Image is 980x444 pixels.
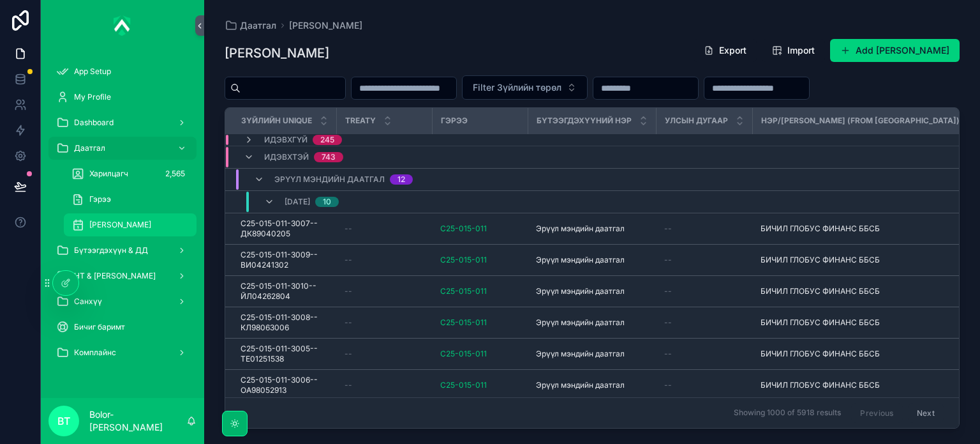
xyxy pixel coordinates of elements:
[440,318,521,328] a: C25-015-011
[440,318,487,328] span: C25-015-011
[345,286,425,296] a: --
[64,213,197,236] a: [PERSON_NAME]
[274,174,385,185] span: Эрүүл мэндийн даатгал
[440,380,521,390] a: C25-015-011
[74,296,102,307] span: Санхүү
[89,194,111,204] span: Гэрээ
[241,312,329,333] span: C25-015-011-3008--КЛ98063006
[664,224,672,234] span: --
[536,286,649,296] a: Эрүүл мэндийн даатгал
[48,60,197,83] a: App Setup
[761,286,880,296] span: БИЧИЛ ГЛОБУС ФИНАНС ББСБ
[536,255,649,265] a: Эрүүл мэндийн даатгал
[74,271,156,281] span: НТ & [PERSON_NAME]
[440,380,487,390] span: C25-015-011
[48,316,197,339] a: Бичиг баримт
[440,224,487,234] a: C25-015-011
[345,349,352,359] span: --
[762,39,825,62] button: Import
[48,86,197,109] a: My Profile
[664,318,745,328] a: --
[74,348,116,358] span: Комплайнс
[48,290,197,313] a: Санхүү
[440,255,487,265] a: C25-015-011
[761,255,880,265] span: БИЧИЛ ГЛОБУС ФИНАНС ББСБ
[536,224,649,234] a: Эрүүл мэндийн даатгал
[345,255,352,265] span: --
[74,245,148,256] span: Бүтээгдэхүүн & ДД
[57,413,70,429] span: BT
[345,224,352,234] span: --
[536,349,649,359] a: Эрүүл мэндийн даатгал
[161,166,189,181] div: 2,565
[664,349,672,359] span: --
[74,92,111,102] span: My Profile
[320,135,334,145] div: 245
[345,318,425,328] a: --
[440,286,487,296] a: C25-015-011
[264,135,308,145] span: Идэвхгүй
[345,116,376,126] span: Treaty
[440,349,487,359] a: C25-015-011
[397,174,405,185] div: 12
[665,116,728,126] span: Улсын дугаар
[241,375,329,395] span: C25-015-011-3006--ОА98052913
[345,224,425,234] a: --
[536,380,625,390] span: Эрүүл мэндийн даатгал
[664,286,745,296] a: --
[536,286,625,296] span: Эрүүл мэндийн даатгал
[345,286,352,296] span: --
[761,380,880,390] span: БИЧИЛ ГЛОБУС ФИНАНС ББСБ
[537,116,632,126] span: Бүтээгдэхүүний нэр
[473,81,561,94] span: Filter Зүйлийн төрөл
[664,224,745,234] a: --
[89,408,186,434] p: Bolor-[PERSON_NAME]
[289,19,362,32] a: [PERSON_NAME]
[114,15,131,36] img: App logo
[761,318,880,328] span: БИЧИЛ ГЛОБУС ФИНАНС ББСБ
[41,51,204,381] div: scrollable content
[664,286,672,296] span: --
[664,318,672,328] span: --
[264,152,309,162] span: Идэвхтэй
[440,255,521,265] a: C25-015-011
[241,218,329,239] a: C25-015-011-3007--ДК89040205
[536,318,625,328] span: Эрүүл мэндийн даатгал
[462,75,588,100] button: Select Button
[241,116,312,126] span: Зүйлийн unique
[345,318,352,328] span: --
[48,341,197,364] a: Комплайнс
[323,197,331,207] div: 10
[285,197,310,207] span: [DATE]
[241,250,329,270] a: C25-015-011-3009--ВИ04241302
[664,380,672,390] span: --
[664,380,745,390] a: --
[441,116,468,126] span: Гэрээ
[345,380,352,390] span: --
[225,19,276,32] a: Даатгал
[536,380,649,390] a: Эрүүл мэндийн даатгал
[74,66,111,77] span: App Setup
[734,408,841,418] span: Showing 1000 of 5918 results
[48,111,197,134] a: Dashboard
[440,349,521,359] a: C25-015-011
[74,143,105,153] span: Даатгал
[322,152,336,162] div: 743
[761,349,880,359] span: БИЧИЛ ГЛОБУС ФИНАНС ББСБ
[830,39,960,62] a: Add [PERSON_NAME]
[241,281,329,302] a: C25-015-011-3010--ЙЛ04262804
[48,137,197,160] a: Даатгал
[536,318,649,328] a: Эрүүл мэндийн даатгал
[908,403,944,423] button: Next
[89,220,151,230] span: [PERSON_NAME]
[225,44,329,62] h1: [PERSON_NAME]
[241,344,329,364] a: C25-015-011-3005--ТЕ01251538
[664,255,745,265] a: --
[694,39,757,62] button: Export
[440,224,521,234] a: C25-015-011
